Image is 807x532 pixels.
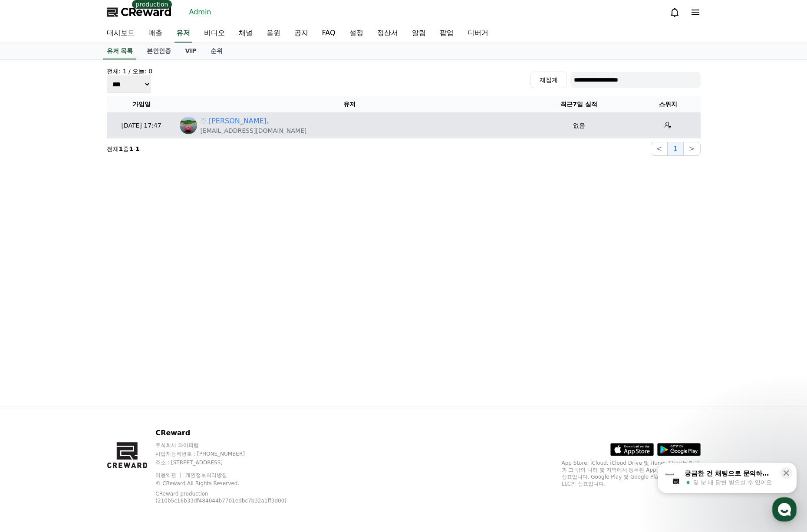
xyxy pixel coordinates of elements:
th: 최근7일 실적 [523,96,636,112]
th: 스위치 [636,96,701,112]
a: 알림 [405,24,433,43]
button: < [651,142,668,156]
p: App Store, iCloud, iCloud Drive 및 iTunes Store는 미국과 그 밖의 나라 및 지역에서 등록된 Apple Inc.의 서비스 상표입니다. Goo... [562,460,701,487]
a: 유저 [175,24,192,43]
img: http://k.kakaocdn.net/dn/bPbHRE/btsQzBvPZbR/bomzBBBvigjlKWX2rLzeUK/img_640x640.jpg [180,117,197,134]
a: 공지 [287,24,315,43]
a: FAQ [315,24,343,43]
p: CReward production (210b5c16b33df484044b7701edbc7b32a1ff3d00) [155,490,294,504]
strong: 1 [135,145,140,152]
a: 유저 목록 [103,43,137,59]
th: 가입일 [107,96,176,112]
p: 없음 [526,121,632,130]
p: 주소 : [STREET_ADDRESS] [155,459,308,466]
span: 설정 [134,288,145,295]
a: 비디오 [197,24,232,43]
p: 사업자등록번호 : [PHONE_NUMBER] [155,450,308,457]
a: 음원 [260,24,287,43]
a: 홈 [3,275,57,297]
a: 이용약관 [155,472,183,478]
a: 디버거 [461,24,495,43]
p: [DATE] 17:47 [110,121,173,130]
p: 전체 중 - [107,144,140,153]
a: ♡ [PERSON_NAME]. [201,116,269,126]
button: 1 [668,142,683,156]
a: CReward [107,5,172,19]
span: 대화 [79,289,90,296]
strong: 1 [129,145,133,152]
p: CReward [155,428,308,438]
a: 대시보드 [100,24,142,43]
p: © CReward All Rights Reserved. [155,480,308,487]
a: 설정 [112,275,167,297]
a: 개인정보처리방침 [185,472,227,478]
a: Admin [186,5,215,19]
button: 재집계 [530,72,567,88]
a: 매출 [142,24,169,43]
a: VIP [178,43,203,59]
a: 팝업 [433,24,461,43]
a: 채널 [232,24,260,43]
p: [EMAIL_ADDRESS][DOMAIN_NAME] [201,126,307,135]
h4: 전체: 1 / 오늘: 0 [107,67,153,76]
a: 대화 [57,275,112,297]
a: 순위 [204,43,230,59]
a: 설정 [343,24,370,43]
span: 홈 [27,288,33,295]
a: 본인인증 [140,43,178,59]
th: 유저 [176,96,523,112]
button: > [683,142,700,156]
p: 주식회사 와이피랩 [155,442,308,449]
span: CReward [121,5,172,19]
strong: 1 [119,145,123,152]
a: 정산서 [370,24,405,43]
